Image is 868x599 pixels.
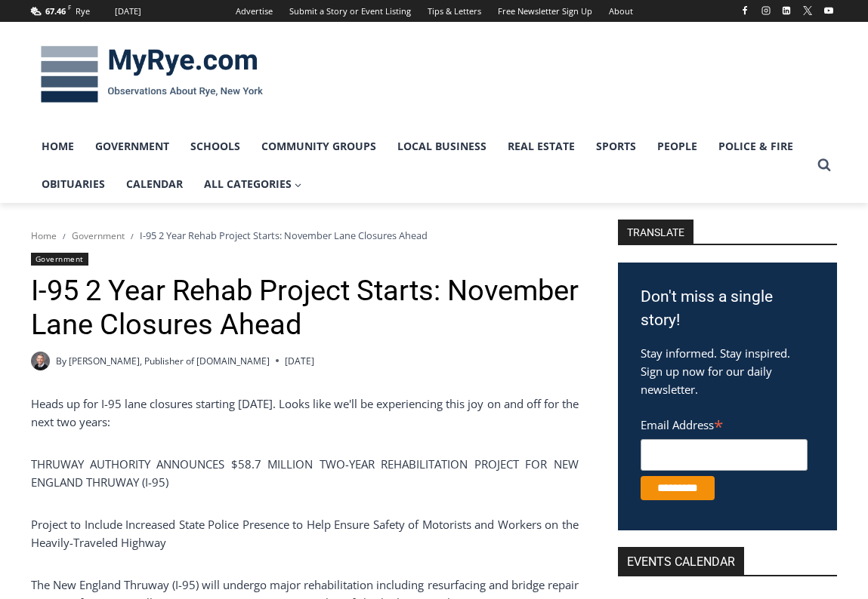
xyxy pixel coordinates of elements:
strong: TRANSLATE [618,220,693,244]
button: View Search Form [811,152,838,179]
a: Instagram [757,2,775,20]
a: Government [31,253,88,266]
a: Facebook [736,2,754,20]
img: MyRye.com [31,35,273,114]
h1: I-95 2 Year Rehab Project Starts: November Lane Closures Ahead [31,274,579,343]
span: All Categories [204,176,302,192]
a: Author image [31,352,50,370]
time: [DATE] [285,354,314,368]
label: Email Address [641,410,808,437]
a: Linkedin [777,2,795,20]
h3: Don't miss a single story! [641,285,814,333]
a: X [798,2,817,20]
div: [DATE] [115,5,141,18]
a: Police & Fire [708,127,804,165]
nav: Primary Navigation [31,127,811,204]
div: Rye [76,5,90,18]
h2: Events Calendar [618,547,744,575]
span: F [68,3,71,11]
a: Obituaries [31,165,116,203]
a: Government [85,127,180,165]
span: 67.46 [45,5,66,17]
span: By [56,354,66,368]
p: Project to Include Increased State Police Presence to Help Ensure Safety of Motorists and Workers... [31,515,579,551]
a: Community Groups [251,127,387,165]
a: [PERSON_NAME], Publisher of [DOMAIN_NAME] [69,355,270,367]
p: Stay informed. Stay inspired. Sign up now for our daily newsletter. [641,344,814,398]
a: Real Estate [497,127,585,165]
span: I-95 2 Year Rehab Project Starts: November Lane Closures Ahead [140,229,428,242]
nav: Breadcrumbs [31,228,579,243]
a: All Categories [193,165,313,203]
span: / [131,231,134,241]
p: Heads up for I-95 lane closures starting [DATE]. Looks like we'll be experiencing this joy on and... [31,395,579,431]
a: Government [72,229,125,242]
a: Schools [180,127,251,165]
a: YouTube [820,2,838,20]
a: People [647,127,708,165]
a: Calendar [116,165,193,203]
a: Sports [585,127,647,165]
span: / [63,231,66,241]
a: Home [31,127,85,165]
a: Local Business [387,127,497,165]
a: Home [31,229,57,242]
p: THRUWAY AUTHORITY ANNOUNCES $58.7 MILLION TWO-YEAR REHABILITATION PROJECT FOR NEW ENGLAND THRUWAY... [31,455,579,491]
